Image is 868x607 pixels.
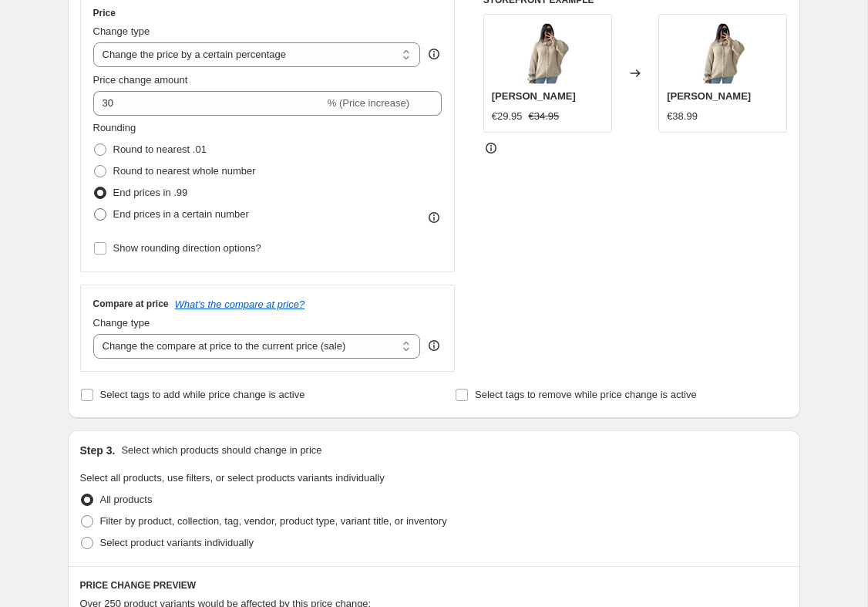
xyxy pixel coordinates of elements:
span: Show rounding direction options? [113,242,261,254]
span: [PERSON_NAME] [492,90,576,102]
div: help [426,338,442,353]
span: Round to nearest .01 [113,143,207,155]
div: help [426,46,442,62]
h3: Compare at price [93,298,169,310]
span: End prices in .99 [113,187,188,198]
img: Amaya-Vest-1_80x.png [516,22,578,84]
h2: Step 3. [80,443,116,458]
span: Filter by product, collection, tag, vendor, product type, variant title, or inventory [100,515,447,527]
h3: Price [93,7,116,19]
span: Select product variants individually [100,537,254,548]
span: Change type [93,317,150,329]
input: -15 [93,91,325,116]
div: €29.95 [492,109,523,124]
span: Select tags to add while price change is active [100,389,305,400]
p: Select which products should change in price [121,443,321,458]
span: Round to nearest whole number [113,165,256,177]
span: All products [100,494,153,505]
span: Select tags to remove while price change is active [475,389,697,400]
h6: PRICE CHANGE PREVIEW [80,579,788,592]
div: €38.99 [667,109,698,124]
img: Amaya-Vest-1_80x.png [692,22,754,84]
span: Change type [93,25,150,37]
span: Rounding [93,122,136,133]
strike: €34.95 [529,109,560,124]
span: End prices in a certain number [113,208,249,220]
span: [PERSON_NAME] [667,90,751,102]
span: Price change amount [93,74,188,86]
span: % (Price increase) [328,97,409,109]
span: Select all products, use filters, or select products variants individually [80,472,385,484]
button: What's the compare at price? [175,298,305,310]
